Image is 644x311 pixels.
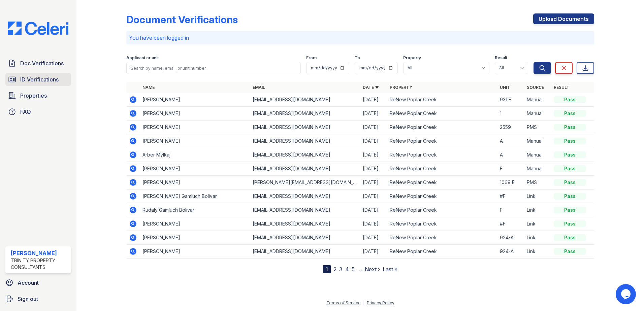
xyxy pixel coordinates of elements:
a: Email [253,85,265,90]
td: [DATE] [360,120,387,134]
td: [PERSON_NAME] Gamluch Bolivar [140,189,250,203]
td: [EMAIL_ADDRESS][DOMAIN_NAME] [250,245,360,258]
td: ReNew Poplar Creek [387,107,497,120]
td: [DATE] [360,107,387,120]
div: Trinity Property Consultants [11,257,68,271]
td: [DATE] [360,203,387,217]
span: … [357,265,362,273]
td: [EMAIL_ADDRESS][DOMAIN_NAME] [250,107,360,120]
span: Doc Verifications [20,59,64,67]
td: [DATE] [360,245,387,258]
td: [PERSON_NAME] [140,217,250,231]
a: Terms of Service [326,300,361,305]
td: [PERSON_NAME] [140,176,250,189]
td: Link [524,189,551,203]
td: F [497,162,524,176]
input: Search by name, email, or unit number [126,62,301,74]
div: Pass [554,193,586,200]
td: [PERSON_NAME] [140,107,250,120]
div: Pass [554,248,586,255]
a: Unit [500,85,510,90]
a: 2 [333,266,336,273]
td: [DATE] [360,134,387,148]
span: FAQ [20,108,31,116]
a: 5 [352,266,355,273]
td: [DATE] [360,189,387,203]
td: 1069 E [497,176,524,189]
td: Link [524,203,551,217]
td: [PERSON_NAME] [140,93,250,107]
span: Sign out [18,295,38,303]
label: Result [495,55,507,61]
img: CE_Logo_Blue-a8612792a0a2168367f1c8372b55b34899dd931a85d93a1a3d3e32e68fde9ad4.png [3,22,74,35]
td: [PERSON_NAME] [140,245,250,258]
div: Pass [554,96,586,103]
td: [DATE] [360,162,387,176]
p: You have been logged in [129,34,591,42]
td: Manual [524,162,551,176]
label: To [355,55,360,61]
span: ID Verifications [20,75,59,83]
td: [EMAIL_ADDRESS][DOMAIN_NAME] [250,162,360,176]
a: Doc Verifications [5,57,71,70]
td: 1 [497,107,524,120]
td: Arber Mylkaj [140,148,250,162]
div: Document Verifications [126,13,238,26]
a: Date ▼ [363,85,379,90]
td: ReNew Poplar Creek [387,162,497,176]
a: Sign out [3,292,74,306]
a: ID Verifications [5,73,71,86]
td: #F [497,217,524,231]
td: [EMAIL_ADDRESS][DOMAIN_NAME] [250,93,360,107]
td: #F [497,189,524,203]
td: ReNew Poplar Creek [387,245,497,258]
span: Account [18,279,39,287]
td: A [497,134,524,148]
iframe: chat widget [616,284,637,304]
label: Property [403,55,421,61]
td: [EMAIL_ADDRESS][DOMAIN_NAME] [250,120,360,134]
td: [EMAIL_ADDRESS][DOMAIN_NAME] [250,148,360,162]
td: Link [524,245,551,258]
a: Privacy Policy [367,300,394,305]
div: 1 [323,265,331,273]
a: Last » [383,266,397,273]
td: 924-A [497,231,524,245]
td: ReNew Poplar Creek [387,148,497,162]
td: Manual [524,107,551,120]
td: [PERSON_NAME] [140,134,250,148]
div: Pass [554,124,586,131]
td: [PERSON_NAME] [140,162,250,176]
a: 3 [339,266,343,273]
td: [EMAIL_ADDRESS][DOMAIN_NAME] [250,203,360,217]
div: Pass [554,220,586,227]
span: Properties [20,92,47,100]
td: [EMAIL_ADDRESS][DOMAIN_NAME] [250,189,360,203]
div: Pass [554,110,586,117]
td: A [497,148,524,162]
td: [DATE] [360,231,387,245]
div: Pass [554,207,586,213]
td: Link [524,217,551,231]
div: | [363,300,364,305]
td: Manual [524,134,551,148]
td: PMS [524,120,551,134]
td: Link [524,231,551,245]
td: F [497,203,524,217]
a: Upload Documents [533,13,594,24]
td: PMS [524,176,551,189]
td: Rudaly Gamluch Bolivar [140,203,250,217]
td: ReNew Poplar Creek [387,120,497,134]
label: Applicant or unit [126,55,159,61]
div: Pass [554,165,586,172]
a: Properties [5,89,71,102]
td: ReNew Poplar Creek [387,231,497,245]
label: From [306,55,317,61]
div: Pass [554,138,586,144]
td: ReNew Poplar Creek [387,189,497,203]
a: Source [527,85,544,90]
td: 931 E [497,93,524,107]
td: ReNew Poplar Creek [387,203,497,217]
td: [DATE] [360,176,387,189]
